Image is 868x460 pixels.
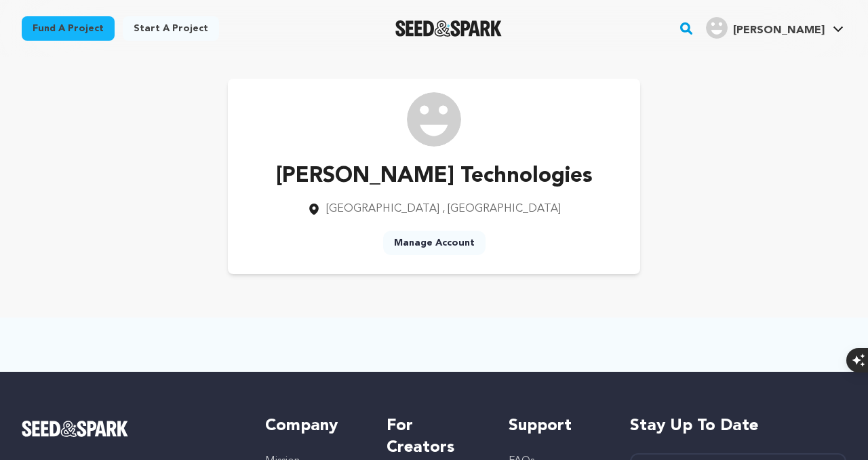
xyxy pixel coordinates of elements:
[22,421,238,437] a: Seed&Spark Homepage
[265,415,359,437] h5: Company
[123,16,219,41] a: Start a project
[395,20,502,37] a: Seed&Spark Homepage
[326,204,439,214] span: [GEOGRAPHIC_DATA]
[22,421,128,437] img: Seed&Spark Logo
[703,14,846,39] a: Rex T.'s Profile
[387,415,481,459] h5: For Creators
[395,20,502,37] img: Seed&Spark Logo Dark Mode
[706,17,825,39] div: Rex T.'s Profile
[706,17,728,39] img: user.png
[407,92,461,147] img: /img/default-images/user/medium/user.png image
[630,415,846,437] h5: Stay up to date
[703,14,846,43] span: Rex T.'s Profile
[22,16,115,41] a: Fund a project
[509,415,603,437] h5: Support
[442,204,561,214] span: , [GEOGRAPHIC_DATA]
[383,231,486,255] a: Manage Account
[733,25,825,36] span: [PERSON_NAME]
[276,160,593,193] p: [PERSON_NAME] Technologies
